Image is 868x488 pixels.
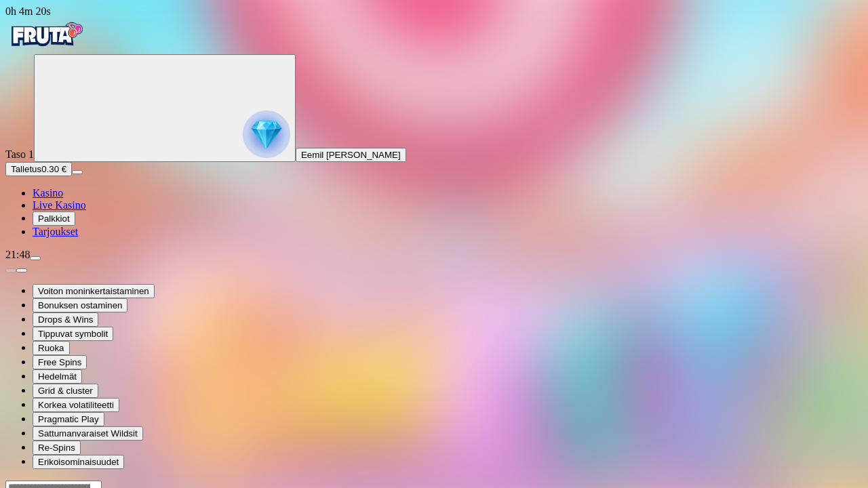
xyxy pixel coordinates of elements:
span: Erikoisominaisuudet [38,457,119,467]
span: Tippuvat symbolit [38,329,108,339]
button: Eemil [PERSON_NAME] [296,148,406,162]
nav: Primary [5,18,863,238]
button: Talletusplus icon0.30 € [5,162,72,176]
button: Tippuvat symbolit [33,327,113,341]
button: Ruoka [33,341,70,355]
a: diamond iconKasino [33,187,63,199]
button: prev slide [5,268,16,272]
span: Grid & cluster [38,386,93,396]
span: Sattumanvaraiset Wildsit [38,428,138,439]
button: Sattumanvaraiset Wildsit [33,426,143,441]
span: Re-Spins [38,443,75,453]
a: Fruta [5,42,87,54]
span: Palkkiot [38,213,70,224]
img: reward progress [243,110,290,158]
span: 21:48 [5,249,30,260]
span: Taso 1 [5,148,34,160]
img: Fruta [5,18,87,52]
button: Erikoisominaisuudet [33,455,124,469]
span: Drops & Wins [38,314,93,325]
span: 0.30 € [41,164,66,174]
button: Hedelmät [33,369,82,384]
span: Pragmatic Play [38,414,99,424]
span: Bonuksen ostaminen [38,300,122,310]
button: Voiton moninkertaistaminen [33,284,155,298]
button: Grid & cluster [33,384,98,398]
a: poker-chip iconLive Kasino [33,199,86,211]
button: Re-Spins [33,441,81,455]
span: Kasino [33,187,63,199]
button: Pragmatic Play [33,412,104,426]
button: reward progress [34,54,296,162]
span: user session time [5,5,51,17]
button: Drops & Wins [33,312,98,327]
button: menu [30,256,41,260]
span: Hedelmät [38,371,77,382]
button: Free Spins [33,355,87,369]
span: Korkea volatiliteetti [38,400,114,410]
span: Free Spins [38,357,81,367]
span: Eemil [PERSON_NAME] [301,150,401,160]
button: Bonuksen ostaminen [33,298,127,312]
span: Talletus [11,164,41,174]
button: reward iconPalkkiot [33,211,75,226]
button: next slide [16,268,27,272]
button: Korkea volatiliteetti [33,398,119,412]
span: Ruoka [38,343,64,353]
a: gift-inverted iconTarjoukset [33,226,78,237]
span: Tarjoukset [33,226,78,237]
span: Voiton moninkertaistaminen [38,286,149,296]
span: Live Kasino [33,199,86,211]
button: menu [72,170,83,174]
